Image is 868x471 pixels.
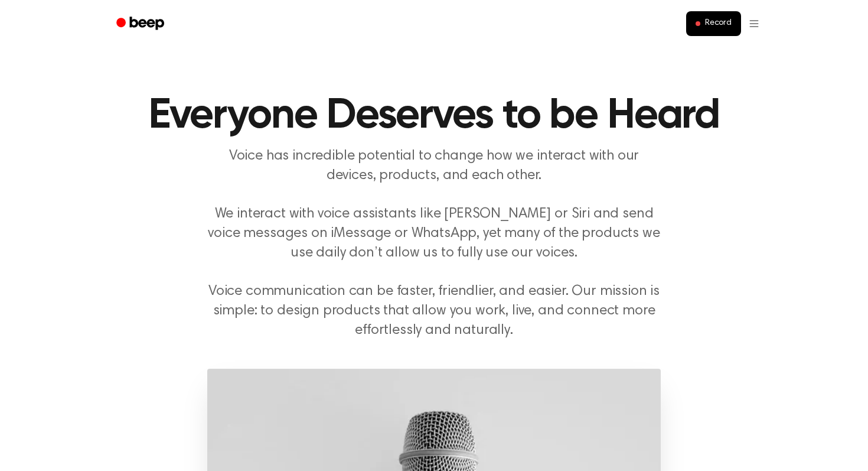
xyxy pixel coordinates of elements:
p: We interact with voice assistants like [PERSON_NAME] or Siri and send voice messages on iMessage ... [207,204,661,263]
h1: Everyone Deserves to be Heard [132,95,736,137]
span: Record [705,18,732,29]
a: Beep [108,12,175,35]
button: Record [686,11,741,36]
p: Voice has incredible potential to change how we interact with our devices, products, and each other. [207,147,661,186]
p: Voice communication can be faster, friendlier, and easier. Our mission is simple: to design produ... [207,282,661,340]
button: Open menu [748,12,760,35]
